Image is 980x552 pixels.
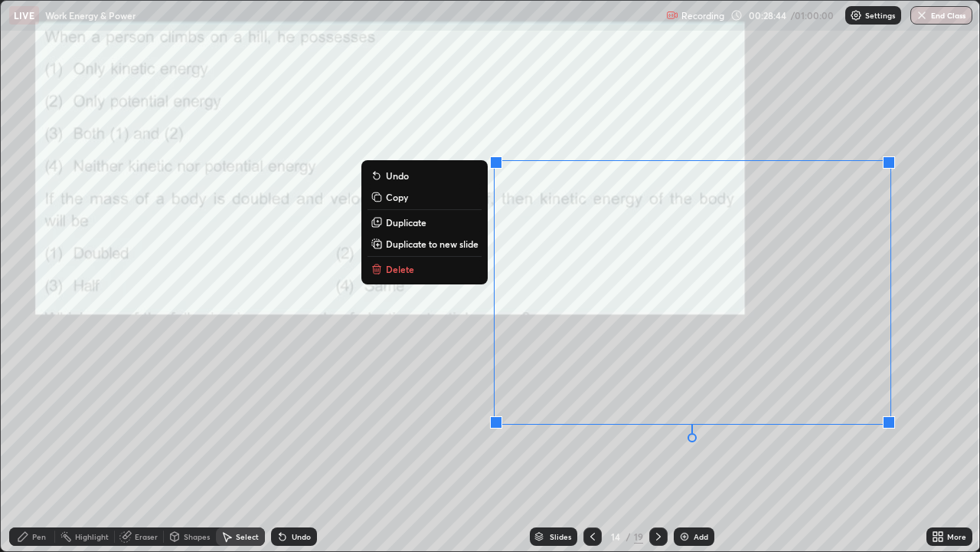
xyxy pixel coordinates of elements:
[634,530,643,544] div: 19
[367,235,482,253] button: Duplicate to new slide
[367,213,482,232] button: Duplicate
[135,533,158,540] div: Eraser
[292,533,311,540] div: Undo
[386,238,479,250] p: Duplicate to new slide
[75,533,109,540] div: Highlight
[386,169,409,182] p: Undo
[367,260,482,278] button: Delete
[386,216,426,228] p: Duplicate
[386,263,414,275] p: Delete
[916,9,928,21] img: end-class-cross
[386,191,408,203] p: Copy
[367,166,482,185] button: Undo
[947,533,966,540] div: More
[45,9,136,21] p: Work Energy & Power
[608,532,623,541] div: 14
[865,11,895,19] p: Settings
[367,188,482,206] button: Copy
[681,10,724,21] p: Recording
[236,533,259,540] div: Select
[184,533,210,540] div: Shapes
[666,9,678,21] img: recording.375f2c34.svg
[678,531,691,543] img: add-slide-button
[32,533,46,540] div: Pen
[14,9,34,21] p: LIVE
[550,533,571,540] div: Slides
[694,533,708,540] div: Add
[910,6,972,25] button: End Class
[850,9,862,21] img: class-settings-icons
[626,532,631,541] div: /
